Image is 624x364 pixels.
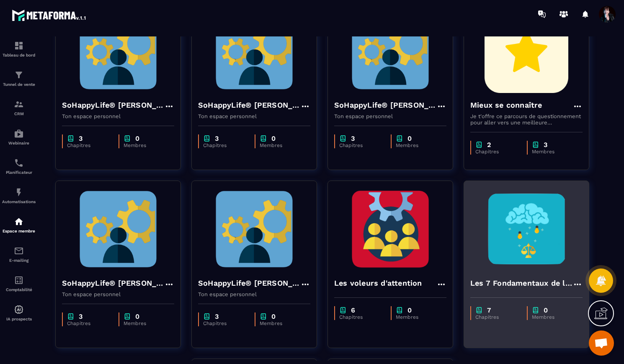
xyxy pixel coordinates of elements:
[14,217,24,227] img: automations
[2,181,36,210] a: automationsautomationsAutomatisations
[544,141,547,149] p: 3
[124,134,131,142] img: chapter
[2,111,36,116] p: CRM
[124,320,166,326] p: Membres
[470,277,572,289] h4: Les 7 Fondamentaux de la Stabilité Émotionnelle
[260,320,302,326] p: Membres
[14,99,24,109] img: formation
[334,9,446,93] img: formation-background
[464,181,600,359] a: formation-backgroundLes 7 Fondamentaux de la Stabilité Émotionnellechapter7Chapitreschapter0Membres
[351,306,355,314] p: 6
[2,240,36,269] a: emailemailE-mailing
[2,170,36,175] p: Planificateur
[334,99,436,111] h4: SoHappyLife® [PERSON_NAME]
[2,53,36,57] p: Tableau de bord
[79,312,83,320] p: 3
[487,306,491,314] p: 7
[215,312,219,320] p: 3
[2,258,36,263] p: E-mailing
[198,99,300,111] h4: SoHappyLife® [PERSON_NAME]
[62,187,174,271] img: formation-background
[135,134,139,142] p: 0
[198,9,310,93] img: formation-background
[198,113,310,119] p: Ton espace personnel
[203,312,211,320] img: chapter
[191,181,327,359] a: formation-backgroundSoHappyLife® [PERSON_NAME]Ton espace personnelchapter3Chapitreschapter0Membres
[62,9,174,93] img: formation-background
[14,246,24,256] img: email
[67,134,75,142] img: chapter
[271,134,276,142] p: 0
[339,142,382,148] p: Chapitres
[271,312,276,320] p: 0
[2,210,36,240] a: automationsautomationsEspace membre
[2,141,36,145] p: Webinaire
[2,269,36,298] a: accountantaccountantComptabilité
[475,149,518,155] p: Chapitres
[327,181,464,359] a: formation-backgroundLes voleurs d'attentionchapter6Chapitreschapter0Membres
[2,229,36,233] p: Espace membre
[327,3,464,181] a: formation-backgroundSoHappyLife® [PERSON_NAME]Ton espace personnelchapter3Chapitreschapter0Membres
[2,317,36,321] p: IA prospects
[203,134,211,142] img: chapter
[14,187,24,197] img: automations
[260,312,267,320] img: chapter
[14,305,24,315] img: automations
[407,134,412,142] p: 0
[396,306,403,314] img: chapter
[351,134,355,142] p: 3
[2,34,36,64] a: formationformationTableau de bord
[2,287,36,292] p: Comptabilité
[532,149,574,155] p: Membres
[14,70,24,80] img: formation
[464,3,600,181] a: formation-backgroundMieux se connaîtreJe t'offre ce parcours de questionnement pour aller vers un...
[334,187,446,271] img: formation-background
[475,141,483,149] img: chapter
[2,93,36,122] a: formationformationCRM
[198,187,310,271] img: formation-background
[396,314,438,320] p: Membres
[334,277,422,289] h4: Les voleurs d'attention
[532,141,539,149] img: chapter
[198,277,300,289] h4: SoHappyLife® [PERSON_NAME]
[14,41,24,51] img: formation
[124,312,131,320] img: chapter
[2,152,36,181] a: schedulerschedulerPlanificateur
[14,158,24,168] img: scheduler
[260,142,302,148] p: Membres
[12,8,87,23] img: logo
[198,291,310,297] p: Ton espace personnel
[532,306,539,314] img: chapter
[487,141,491,149] p: 2
[470,187,583,271] img: formation-background
[62,277,164,289] h4: SoHappyLife® [PERSON_NAME]
[67,142,110,148] p: Chapitres
[334,113,446,119] p: Ton espace personnel
[339,134,347,142] img: chapter
[2,199,36,204] p: Automatisations
[191,3,327,181] a: formation-backgroundSoHappyLife® [PERSON_NAME]Ton espace personnelchapter3Chapitreschapter0Membres
[14,129,24,139] img: automations
[203,142,246,148] p: Chapitres
[532,314,574,320] p: Membres
[62,113,174,119] p: Ton espace personnel
[2,122,36,152] a: automationsautomationsWebinaire
[396,142,438,148] p: Membres
[203,320,246,326] p: Chapitres
[475,314,518,320] p: Chapitres
[339,314,382,320] p: Chapitres
[589,330,614,356] a: Ouvrir le chat
[407,306,412,314] p: 0
[55,3,191,181] a: formation-backgroundSoHappyLife® [PERSON_NAME]Ton espace personnelchapter3Chapitreschapter0Membres
[62,99,164,111] h4: SoHappyLife® [PERSON_NAME]
[124,142,166,148] p: Membres
[55,181,191,359] a: formation-backgroundSoHappyLife® [PERSON_NAME]Ton espace personnelchapter3Chapitreschapter0Membres
[339,306,347,314] img: chapter
[544,306,548,314] p: 0
[470,99,542,111] h4: Mieux se connaître
[62,291,174,297] p: Ton espace personnel
[215,134,219,142] p: 3
[470,113,583,126] p: Je t'offre ce parcours de questionnement pour aller vers une meilleure connaissance de toi et de ...
[2,82,36,87] p: Tunnel de vente
[79,134,83,142] p: 3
